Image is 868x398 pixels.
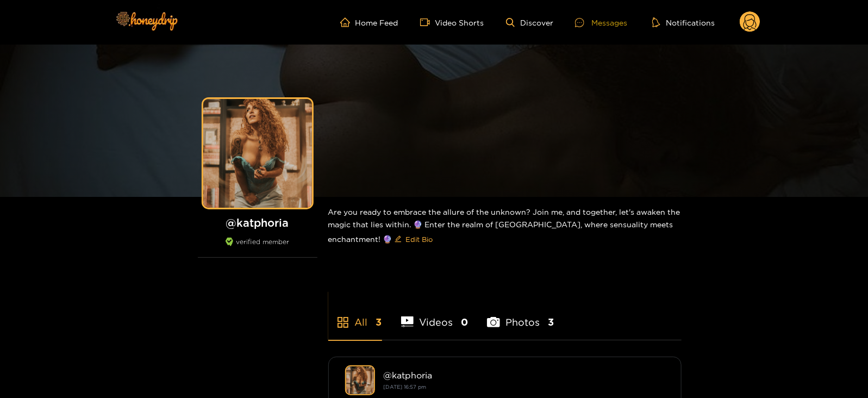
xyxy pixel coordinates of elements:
span: 3 [376,315,382,329]
span: Edit Bio [406,234,433,245]
a: Discover [506,18,553,27]
h1: @ katphoria [198,216,317,229]
small: [DATE] 16:57 pm [384,384,427,390]
img: katphoria [345,365,375,395]
a: Video Shorts [420,17,484,27]
span: edit [395,235,402,244]
span: 3 [548,315,554,329]
div: verified member [198,238,317,258]
span: home [340,17,355,27]
span: 0 [461,315,468,329]
li: Videos [401,291,469,340]
li: Photos [487,291,554,340]
div: Messages [575,16,627,29]
button: Notifications [649,17,718,28]
div: Are you ready to embrace the allure of the unknown? Join me, and together, let's awaken the magic... [328,197,682,257]
button: editEdit Bio [392,231,435,248]
a: Home Feed [340,17,398,27]
div: @ katphoria [384,370,665,380]
span: video-camera [420,17,435,27]
span: appstore [336,316,349,329]
li: All [328,291,382,340]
